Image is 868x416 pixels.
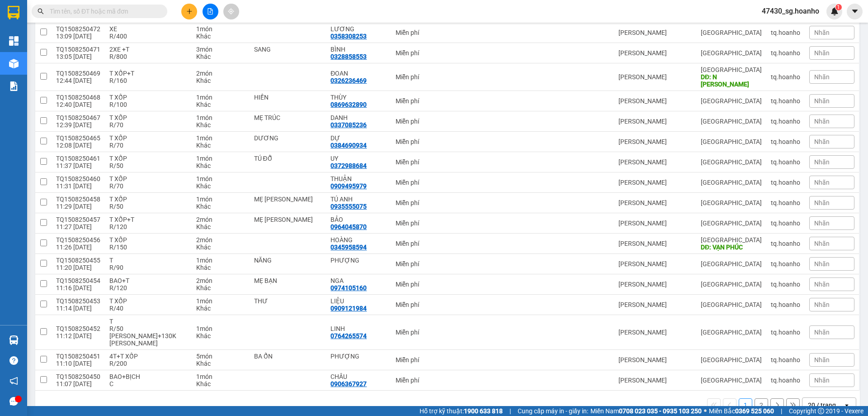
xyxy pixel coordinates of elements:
[330,175,387,182] div: THUẬN
[186,8,193,14] span: plus
[59,28,131,39] div: A TIỆN
[9,335,19,345] img: warehouse-icon
[330,121,367,129] div: 0337085236
[38,8,44,14] span: search
[396,240,459,247] div: Miễn phí
[771,29,800,36] div: tq.hoanho
[330,373,387,380] div: CHÂU
[56,53,100,60] div: 13:05 [DATE]
[196,373,245,380] div: 1 món
[109,360,187,367] div: R/200
[56,196,100,203] div: TQ1508250458
[330,277,387,284] div: NGA
[464,407,503,415] strong: 1900 633 818
[330,142,367,149] div: 0384690934
[814,281,830,288] span: Nhãn
[771,49,800,57] div: tq.hoanho
[109,244,187,251] div: R/150
[109,182,187,190] div: R/70
[701,158,762,166] div: [GEOGRAPHIC_DATA]
[196,25,245,33] div: 1 món
[109,155,187,162] div: T XỐP
[618,199,692,206] div: [PERSON_NAME]
[56,257,100,264] div: TQ1508250455
[254,114,322,121] div: MẸ TRÚC
[59,8,131,28] div: [PERSON_NAME]
[109,162,187,169] div: R/50
[109,77,187,84] div: R/160
[56,297,100,305] div: TQ1508250453
[755,398,768,412] button: 2
[9,36,19,46] img: dashboard-icon
[590,406,702,416] span: Miền Nam
[330,196,387,203] div: TÚ ANH
[808,401,836,410] div: 20 / trang
[814,329,830,336] span: Nhãn
[701,97,762,105] div: [GEOGRAPHIC_DATA]
[396,220,459,227] div: Miễn phí
[814,301,830,308] span: Nhãn
[701,49,762,57] div: [GEOGRAPHIC_DATA]
[396,179,459,186] div: Miễn phí
[8,6,19,19] img: logo-vxr
[701,199,762,206] div: [GEOGRAPHIC_DATA]
[396,138,459,145] div: Miễn phí
[9,81,19,91] img: solution-icon
[109,305,187,312] div: R/40
[330,182,367,190] div: 0909495979
[396,29,459,36] div: Miễn phí
[396,329,459,336] div: Miễn phí
[254,257,322,264] div: NĂNG
[330,101,367,108] div: 0869632890
[56,223,100,230] div: 11:27 [DATE]
[8,9,22,18] span: Gửi:
[56,360,100,367] div: 11:10 [DATE]
[109,70,187,77] div: T XỐP+T
[618,118,692,125] div: [PERSON_NAME]
[330,162,367,169] div: 0372988684
[254,216,322,223] div: MẸ VY
[814,49,830,57] span: Nhãn
[771,356,800,363] div: tq.hoanho
[701,179,762,186] div: [GEOGRAPHIC_DATA]
[56,25,100,33] div: TQ1508250472
[847,4,863,19] button: caret-down
[396,49,459,57] div: Miễn phí
[109,264,187,271] div: R/90
[196,277,245,284] div: 2 món
[109,277,187,284] div: BAO+T
[56,244,100,251] div: 11:26 [DATE]
[814,73,830,81] span: Nhãn
[701,281,762,288] div: [GEOGRAPHIC_DATA]
[8,8,52,29] div: TÂN PHÚ
[56,70,100,77] div: TQ1508250469
[196,236,245,244] div: 2 món
[59,8,80,17] span: Nhận:
[618,158,692,166] div: [PERSON_NAME]
[196,380,245,387] div: Khác
[56,380,100,387] div: 11:07 [DATE]
[56,332,100,339] div: 11:12 [DATE]
[56,162,100,169] div: 11:37 [DATE]
[396,97,459,105] div: Miễn phí
[330,203,367,210] div: 0935555075
[771,97,800,105] div: tq.hoanho
[735,407,774,415] strong: 0369 525 060
[771,118,800,125] div: tq.hoanho
[771,329,800,336] div: tq.hoanho
[56,284,100,292] div: 11:16 [DATE]
[109,297,187,305] div: T XỐP
[509,406,511,416] span: |
[109,325,187,347] div: R/50 BÌNH CHÁNH+130K GIAO
[109,134,187,142] div: T XỐP
[771,73,800,81] div: tq.hoanho
[330,114,387,121] div: DANH
[814,138,830,145] span: Nhãn
[330,353,387,360] div: PHƯỢNG
[818,408,824,414] span: copyright
[196,264,245,271] div: Khác
[56,46,100,53] div: TQ1508250471
[396,199,459,206] div: Miễn phí
[771,199,800,206] div: tq.hoanho
[56,373,100,380] div: TQ1508250450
